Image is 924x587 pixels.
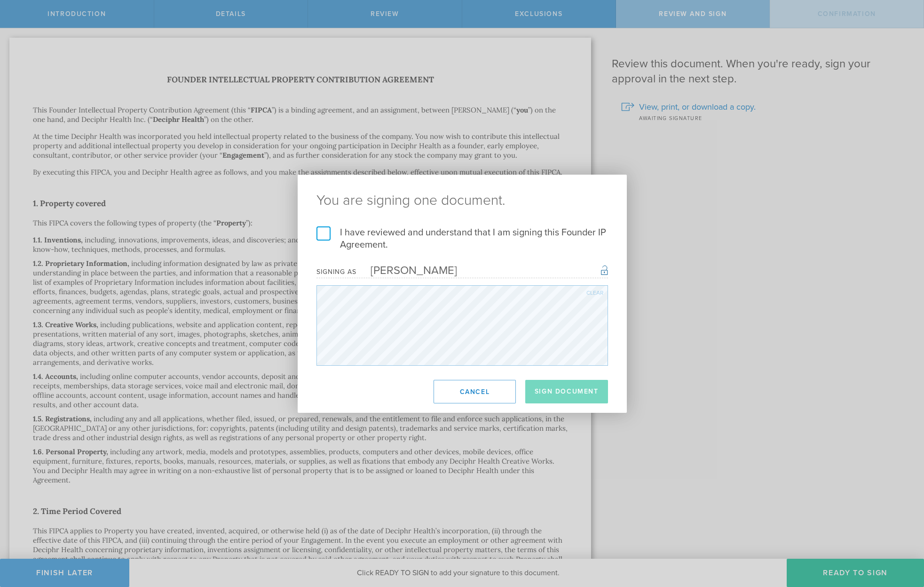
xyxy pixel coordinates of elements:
button: Cancel [434,380,516,403]
button: Sign Document [525,380,608,403]
label: I have reviewed and understand that I am signing this Founder IP Agreement. [316,226,608,251]
ng-pluralize: You are signing one document. [316,193,608,208]
div: Signing as [316,268,356,276]
div: [PERSON_NAME] [356,264,457,277]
